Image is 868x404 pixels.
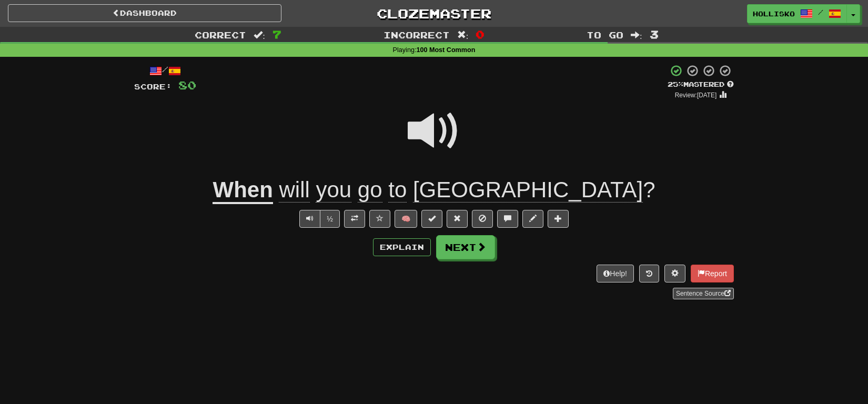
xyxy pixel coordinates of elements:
[358,177,382,203] span: go
[548,210,569,228] button: Add to collection (alt+a)
[195,29,246,40] span: Correct
[639,265,659,282] button: Round history (alt+y)
[650,28,659,41] span: 3
[178,78,196,92] span: 80
[413,177,643,203] span: [GEOGRAPHIC_DATA]
[213,177,272,204] u: When
[316,177,351,203] span: you
[747,4,847,23] a: hollisko /
[668,80,734,89] div: Mastered
[395,210,417,228] button: 🧠
[254,31,265,39] span: :
[273,177,655,203] span: ?
[436,235,495,259] button: Next
[457,31,469,39] span: :
[587,29,623,40] span: To go
[388,177,407,203] span: to
[472,210,493,228] button: Ignore sentence (alt+i)
[320,210,340,228] button: ½
[369,210,390,228] button: Favorite sentence (alt+f)
[597,265,634,282] button: Help!
[691,265,734,282] button: Report
[134,64,196,77] div: /
[497,210,518,228] button: Discuss sentence (alt+u)
[668,80,683,88] span: 25 %
[373,238,431,256] button: Explain
[299,210,320,228] button: Play sentence audio (ctl+space)
[673,288,734,299] a: Sentence Source
[421,210,442,228] button: Set this sentence to 100% Mastered (alt+m)
[447,210,468,228] button: Reset to 0% Mastered (alt+r)
[753,9,795,18] span: hollisko
[675,92,717,99] small: Review: [DATE]
[297,4,571,23] a: Clozemaster
[272,28,281,41] span: 7
[818,8,823,16] span: /
[522,210,543,228] button: Edit sentence (alt+d)
[134,82,172,91] span: Score:
[279,177,309,203] span: will
[631,31,642,39] span: :
[8,4,281,22] a: Dashboard
[297,210,340,228] div: Text-to-speech controls
[344,210,365,228] button: Toggle translation (alt+t)
[416,46,475,54] strong: 100 Most Common
[476,28,485,41] span: 0
[383,29,450,40] span: Incorrect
